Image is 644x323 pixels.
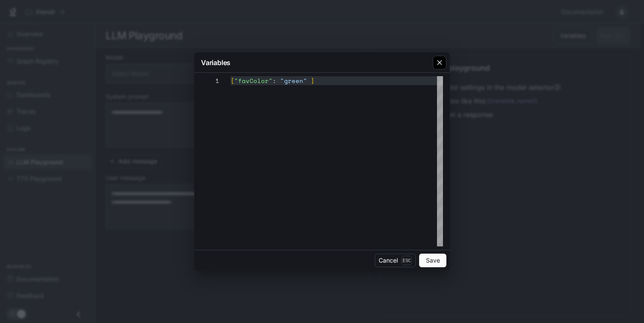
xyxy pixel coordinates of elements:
[419,254,446,267] button: Save
[201,76,219,85] div: 1
[375,254,416,267] button: CancelEsc
[273,76,276,85] span: :
[201,57,230,68] p: Variables
[280,76,307,85] span: "green"
[401,256,412,265] p: Esc
[230,76,234,85] span: {
[311,76,315,85] span: }
[234,76,273,85] span: "favColor"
